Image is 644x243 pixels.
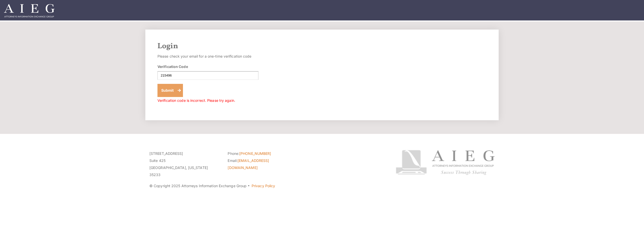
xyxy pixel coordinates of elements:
[157,98,235,103] span: Verification code is incorrect. Please try again.
[4,4,55,17] img: Attorneys Information Exchange Group
[157,84,183,97] button: Submit
[228,150,298,157] li: Phone:
[248,186,250,188] span: ·
[149,150,220,178] p: [STREET_ADDRESS] Suite 425 [GEOGRAPHIC_DATA], [US_STATE] 35233
[157,64,188,69] label: Verification Code
[228,157,298,171] li: Email:
[252,184,275,188] a: Privacy Policy
[157,53,258,60] p: Please check your email for a one-time verification code
[228,158,269,170] a: [EMAIL_ADDRESS][DOMAIN_NAME]
[239,151,271,156] a: [PHONE_NUMBER]
[396,150,495,175] img: Attorneys Information Exchange Group logo
[149,182,377,189] p: © Copyright 2025 Attorneys Information Exchange Group
[157,42,487,51] h2: Login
